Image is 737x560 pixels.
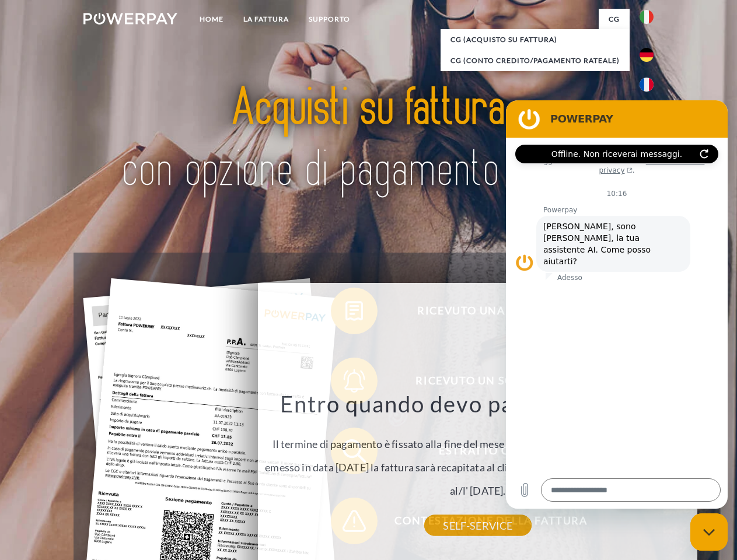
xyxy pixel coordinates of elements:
[265,390,691,418] h3: Entro quando devo pagare la fattura?
[111,56,626,223] img: title-powerpay_it.svg
[640,78,654,92] img: fr
[299,9,360,30] a: Supporto
[690,513,728,551] iframe: Pulsante per aprire la finestra di messaggistica, conversazione in corso
[233,9,299,30] a: LA FATTURA
[441,50,630,71] a: CG (Conto Credito/Pagamento rateale)
[424,515,531,536] a: SELF-SERVICE
[640,10,654,24] img: it
[265,390,691,526] div: Il termine di pagamento è fissato alla fine del mese in corso. Ad esempio se l'ordine è stato eme...
[190,9,233,30] a: Home
[506,100,728,509] iframe: Finestra di messaggistica
[441,29,630,50] a: CG (Acquisto su fattura)
[599,9,630,30] a: CG
[640,48,654,62] img: de
[83,13,177,24] img: logo-powerpay-white.svg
